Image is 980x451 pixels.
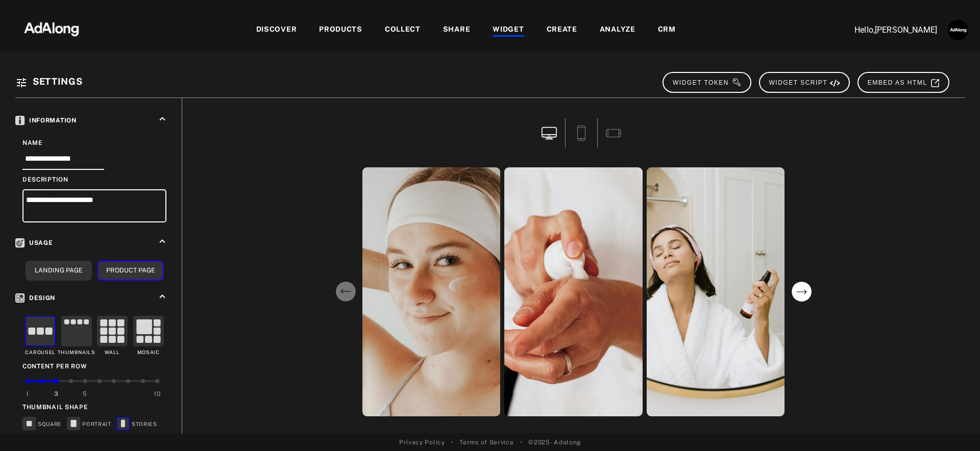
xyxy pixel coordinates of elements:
[15,294,55,302] span: Design
[15,117,77,124] span: Information
[22,138,166,147] div: Name
[520,438,523,447] span: •
[157,291,168,302] i: keyboard_arrow_up
[787,165,929,418] div: open the preview of the instagram content created by beautydalong
[929,402,980,451] iframe: Chat Widget
[399,438,445,447] a: Privacy Policy
[7,13,96,43] img: 63233d7d88ed69de3c212112c67096b6.png
[58,349,95,357] div: Thumbnails
[26,389,29,398] div: 1
[256,24,297,36] div: DISCOVER
[759,72,850,93] button: WIDGET SCRIPT
[319,24,362,36] div: PRODUCTS
[83,389,87,398] div: 5
[157,236,168,247] i: keyboard_arrow_up
[600,24,635,36] div: ANALYZE
[67,417,111,432] div: PORTRAIT
[663,72,751,93] button: WIDGET TOKEN
[22,362,166,371] div: Content per row
[385,24,421,36] div: COLLECT
[528,438,581,447] span: © 2025 - Adalong
[673,79,742,86] span: WIDGET TOKEN
[857,72,949,93] button: EMBED AS HTML
[116,417,157,432] div: STORIES
[835,24,937,36] p: Hello, [PERSON_NAME]
[157,113,168,124] i: keyboard_arrow_up
[26,261,92,281] button: Landing Page
[97,261,164,281] button: Product Page
[22,175,166,184] div: Description
[493,24,524,36] div: WIDGET
[15,239,53,246] span: Usage
[868,79,940,86] span: EMBED AS HTML
[547,24,577,36] div: CREATE
[791,281,812,302] svg: next
[451,438,454,447] span: •
[645,165,787,418] div: open the preview of the instagram content created by beautydalong
[54,389,59,398] div: 3
[335,281,356,302] svg: previous
[502,165,645,418] div: open the preview of the instagram content created by beautydalong
[948,20,968,40] img: AATXAJzUJh5t706S9lc_3n6z7NVUglPkrjZIexBIJ3ug=s96-c
[105,349,120,357] div: Wall
[33,76,83,87] span: Settings
[360,165,503,418] div: open the preview of the instagram content created by beautydalong
[22,403,166,412] div: Thumbnail Shape
[459,438,513,447] a: Terms of Service
[137,349,160,357] div: Mosaic
[22,417,62,432] div: SQUARE
[443,24,471,36] div: SHARE
[25,349,56,357] div: Carousel
[658,24,676,36] div: CRM
[945,17,971,43] button: Account settings
[769,79,841,86] span: WIDGET SCRIPT
[154,389,160,398] div: 10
